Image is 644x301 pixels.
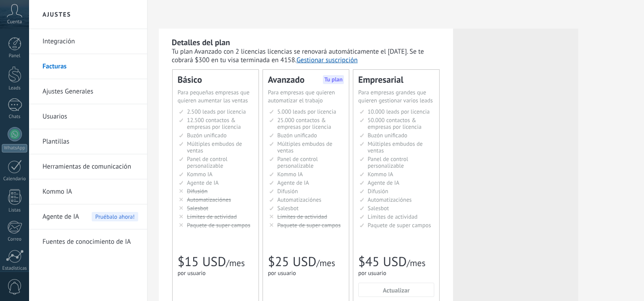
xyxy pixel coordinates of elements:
[29,104,147,129] li: Usuarios
[7,19,22,25] span: Cuenta
[368,213,418,220] span: Límites de actividad
[29,29,147,54] li: Integración
[42,204,138,229] a: Agente de IA Pruébalo ahora!
[368,196,412,203] span: Automatizaciónes
[368,140,423,154] span: Múltiples embudos de ventas
[383,287,410,293] span: Actualizar
[368,179,399,187] span: Agente de IA
[42,79,138,104] a: Ajustes Generales
[407,257,425,269] span: /mes
[2,114,28,120] div: Chats
[368,116,421,131] span: 50.000 contactos & empresas por licencia
[29,229,147,254] li: Fuentes de conocimiento de IA
[297,56,358,64] button: Gestionar suscripción
[2,237,28,242] div: Correo
[29,179,147,204] li: Kommo IA
[92,212,138,221] span: Pruébalo ahora!
[368,204,389,212] span: Salesbot
[172,47,440,64] div: Tu plan Avanzado con 2 licencias licencias se renovará automáticamente el [DATE]. Se te cobrará $...
[29,204,147,229] li: Agente de IA
[358,269,386,277] span: por usuario
[368,221,431,229] span: Paquete de super campos
[368,187,388,195] span: Difusión
[29,129,147,154] li: Plantillas
[2,53,28,59] div: Panel
[368,170,393,178] span: Kommo IA
[368,131,407,139] span: Buzón unificado
[2,144,27,153] div: WhatsApp
[42,179,138,204] a: Kommo IA
[42,104,138,129] a: Usuarios
[42,204,79,229] span: Agente de IA
[2,176,28,182] div: Calendario
[42,129,138,154] a: Plantillas
[42,29,138,54] a: Integración
[29,154,147,179] li: Herramientas de comunicación
[42,54,138,79] a: Facturas
[358,75,434,84] div: Empresarial
[2,208,28,213] div: Listas
[172,37,230,47] b: Detalles del plan
[368,108,430,115] span: 10.000 leads por licencia
[29,54,147,79] li: Facturas
[42,229,138,254] a: Fuentes de conocimiento de IA
[358,253,407,270] span: $45 USD
[358,89,433,104] span: Para empresas grandes que quieren gestionar varios leads
[29,79,147,104] li: Ajustes Generales
[42,154,138,179] a: Herramientas de comunicación
[2,85,28,91] div: Leads
[368,155,408,170] span: Panel de control personalizable
[358,283,434,297] button: Actualizar
[2,266,28,271] div: Estadísticas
